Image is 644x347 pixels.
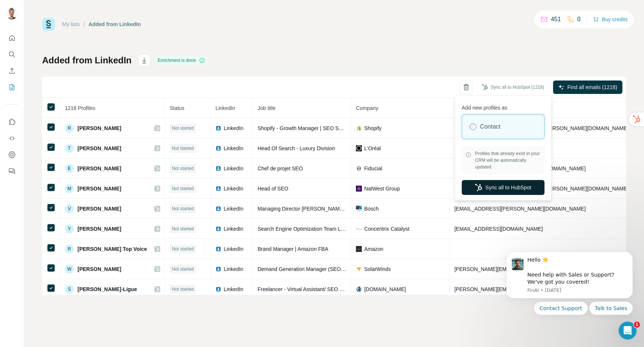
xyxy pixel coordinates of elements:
[215,165,221,171] img: LinkedIn logo
[172,165,194,172] span: Not started
[356,206,362,212] img: company-logo
[172,145,194,152] span: Not started
[356,105,378,111] span: Company
[224,225,243,233] span: LinkedIn
[83,20,85,28] li: /
[42,54,132,66] h1: Added from LinkedIn
[258,286,400,292] span: Freelancer - Virtual Assistant/ SEO Specialist/Lead Generator
[62,21,80,27] a: My lists
[356,186,362,192] img: company-logo
[65,265,74,274] div: W
[6,132,18,145] button: Use Surfe API
[215,105,235,111] span: LinkedIn
[224,265,243,273] span: LinkedIn
[172,125,194,132] span: Not started
[477,82,549,93] button: Sync all to HubSpot (1218)
[258,105,275,111] span: Job title
[258,226,349,232] span: Search Engine Optimization Team Lead
[6,7,18,19] img: Avatar
[65,124,74,133] div: R
[215,145,221,151] img: LinkedIn logo
[215,246,221,252] img: LinkedIn logo
[65,164,74,173] div: E
[215,266,221,272] img: LinkedIn logo
[364,145,381,152] span: L'Oréal
[364,225,409,233] span: Concentrix Catalyst
[78,185,121,192] span: [PERSON_NAME]
[462,180,544,195] button: Sync all to HubSpot
[364,245,383,253] span: Amazon
[258,266,392,272] span: Demand Generation Manager (SEO Manager/Team Lead)
[89,20,141,28] div: Added from LinkedIn
[224,145,243,152] span: LinkedIn
[258,186,288,192] span: Head of SEO
[172,225,194,232] span: Not started
[454,286,585,292] span: [PERSON_NAME][EMAIL_ADDRESS][DOMAIN_NAME]
[6,81,18,94] button: My lists
[356,145,362,151] img: company-logo
[78,165,121,172] span: [PERSON_NAME]
[454,206,585,212] span: [EMAIL_ADDRESS][PERSON_NAME][DOMAIN_NAME]
[65,224,74,233] div: Y
[356,226,362,232] img: company-logo
[454,266,629,272] span: [PERSON_NAME][EMAIL_ADDRESS][PERSON_NAME][DOMAIN_NAME]
[6,64,18,78] button: Enrich CSV
[364,185,400,192] span: NatWest Group
[170,105,184,111] span: Status
[78,245,147,253] span: [PERSON_NAME] Top Voice
[551,15,561,24] p: 451
[356,266,362,272] img: company-logo
[567,83,617,91] span: Find all emails (1218)
[258,165,303,171] span: Chef de projet SEO
[6,48,18,61] button: Search
[224,165,243,172] span: LinkedIn
[215,206,221,212] img: LinkedIn logo
[215,226,221,232] img: LinkedIn logo
[42,18,55,31] img: Surfe Logo
[224,205,243,212] span: LinkedIn
[462,101,544,111] p: Add new profiles as
[364,265,391,273] span: SolarWinds
[78,225,121,233] span: [PERSON_NAME]
[258,125,357,131] span: Shopify - Growth Manager | SEO Specialist
[78,145,121,152] span: [PERSON_NAME]
[65,204,74,213] div: V
[258,206,502,212] span: Managing Director [PERSON_NAME] Ukraine, Head of Business Development department in region SEO
[6,164,18,178] button: Feedback
[356,125,362,131] img: company-logo
[78,286,137,293] span: [PERSON_NAME]-Ligue
[6,148,18,161] button: Dashboard
[364,124,382,132] span: Shopify
[172,185,194,192] span: Not started
[65,105,95,111] span: 1218 Profiles
[215,186,221,192] img: LinkedIn logo
[356,246,362,252] img: company-logo
[224,286,243,293] span: LinkedIn
[6,31,18,45] button: Quick start
[65,285,74,294] div: S
[577,15,581,24] p: 0
[78,124,121,132] span: [PERSON_NAME]
[495,245,644,319] iframe: Intercom notifications message
[634,322,640,328] span: 1
[619,322,637,340] iframe: Intercom live chat
[172,205,194,212] span: Not started
[475,150,541,170] span: Profiles that already exist in your CRM will be automatically updated.
[224,245,243,253] span: LinkedIn
[172,266,194,272] span: Not started
[553,81,622,94] button: Find all emails (1218)
[224,185,243,192] span: LinkedIn
[593,14,628,25] button: Buy credits
[215,125,221,131] img: LinkedIn logo
[155,56,207,65] div: Enrichment is done
[78,265,121,273] span: [PERSON_NAME]
[78,205,121,212] span: [PERSON_NAME]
